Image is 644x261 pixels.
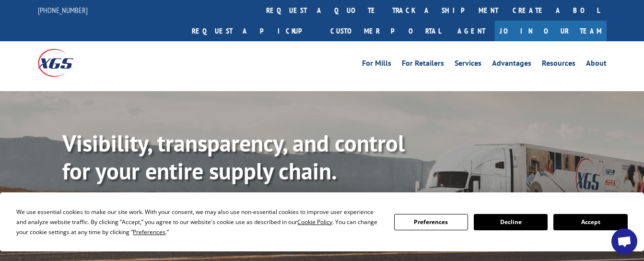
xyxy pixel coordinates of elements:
a: Customer Portal [323,21,448,41]
a: [PHONE_NUMBER] [38,5,88,15]
div: We use essential cookies to make our site work. With your consent, we may also use non-essential ... [16,207,382,237]
a: Advantages [492,59,531,70]
a: Services [455,59,481,70]
span: Preferences [133,228,165,236]
a: Open chat [611,228,637,254]
button: Preferences [394,214,468,230]
a: Join Our Team [495,21,607,41]
a: About [586,59,607,70]
span: Cookie Policy [297,218,332,226]
b: Visibility, transparency, and control for your entire supply chain. [62,128,405,186]
button: Decline [474,214,548,230]
a: For Retailers [402,59,444,70]
a: Request a pickup [185,21,323,41]
a: Resources [542,59,575,70]
a: Agent [448,21,495,41]
button: Accept [553,214,627,230]
a: For Mills [362,59,391,70]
